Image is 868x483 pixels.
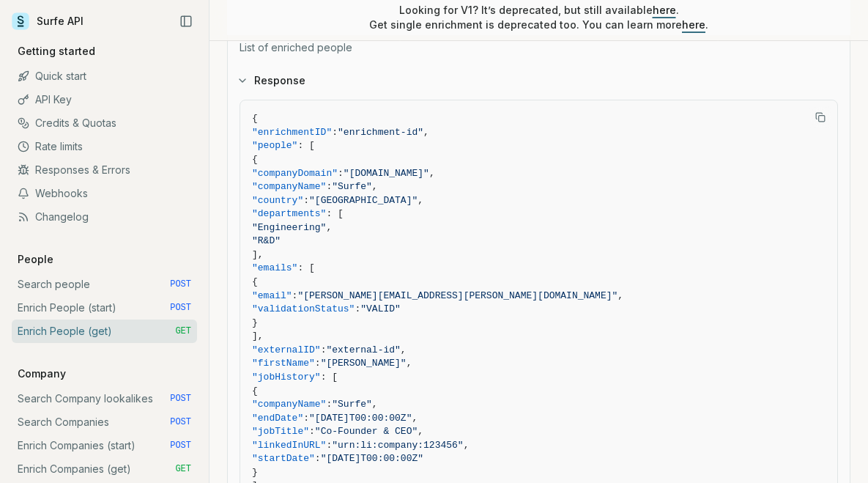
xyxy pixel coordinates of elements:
[372,399,378,410] span: ,
[418,195,423,206] span: ,
[252,113,258,124] span: {
[326,181,332,192] span: :
[252,127,332,138] span: "enrichmentID"
[252,344,321,355] span: "externalID"
[321,344,327,355] span: :
[170,416,191,428] span: POST
[252,440,326,451] span: "linkedInURL"
[252,140,297,151] span: "people"
[175,325,191,337] span: GET
[682,18,705,31] a: here
[309,413,412,424] span: "[DATE]T00:00:00Z"
[252,453,315,464] span: "startDate"
[332,440,463,451] span: "urn:li:company:123456"
[12,296,197,320] a: Enrich People (start) POST
[338,127,423,138] span: "enrichment-id"
[252,372,321,383] span: "jobHistory"
[12,44,101,59] p: Getting started
[12,158,197,182] a: Responses & Errors
[252,222,326,233] span: "Engineering"
[175,463,191,475] span: GET
[12,410,197,434] a: Search Companies POST
[12,205,197,229] a: Changelog
[252,426,309,437] span: "jobTitle"
[297,140,314,151] span: : [
[252,386,258,397] span: {
[429,168,435,179] span: ,
[326,440,332,451] span: :
[309,426,315,437] span: :
[321,453,423,464] span: "[DATE]T00:00:00Z"
[12,457,197,481] a: Enrich Companies (get) GET
[12,273,197,296] a: Search people POST
[170,279,191,290] span: POST
[252,303,355,314] span: "validationStatus"
[321,358,407,369] span: "[PERSON_NAME]"
[12,64,197,88] a: Quick start
[809,106,831,128] button: Copy Text
[332,399,372,410] span: "Surfe"
[297,290,617,301] span: "[PERSON_NAME][EMAIL_ADDRESS][PERSON_NAME][DOMAIN_NAME]"
[252,195,303,206] span: "country"
[303,413,309,424] span: :
[252,290,292,301] span: "email"
[326,399,332,410] span: :
[252,181,326,192] span: "companyName"
[292,290,298,301] span: :
[252,317,258,328] span: }
[170,393,191,405] span: POST
[252,249,264,260] span: ],
[423,127,429,138] span: ,
[12,366,72,381] p: Company
[332,127,338,138] span: :
[252,358,315,369] span: "firstName"
[170,302,191,314] span: POST
[315,358,321,369] span: :
[252,154,258,165] span: {
[360,303,401,314] span: "VALID"
[12,252,59,267] p: People
[315,426,418,437] span: "Co-Founder & CEO"
[12,387,197,410] a: Search Company lookalikes POST
[464,440,470,451] span: ,
[240,40,838,55] p: List of enriched people
[407,358,412,369] span: ,
[12,10,84,32] a: Surfe API
[303,195,309,206] span: :
[418,426,423,437] span: ,
[332,181,372,192] span: "Surfe"
[252,413,303,424] span: "endDate"
[175,10,197,32] button: Collapse Sidebar
[309,195,418,206] span: "[GEOGRAPHIC_DATA]"
[12,88,197,111] a: API Key
[252,467,258,478] span: }
[252,168,338,179] span: "companyDomain"
[372,181,378,192] span: ,
[653,4,676,16] a: here
[297,262,314,273] span: : [
[228,62,850,100] button: Response
[412,413,418,424] span: ,
[252,208,326,219] span: "departments"
[401,344,407,355] span: ,
[355,303,360,314] span: :
[252,262,297,273] span: "emails"
[326,208,343,219] span: : [
[12,182,197,205] a: Webhooks
[252,276,258,287] span: {
[326,222,332,233] span: ,
[12,434,197,457] a: Enrich Companies (start) POST
[252,399,326,410] span: "companyName"
[326,344,400,355] span: "external-id"
[369,3,708,32] p: Looking for V1? It’s deprecated, but still available . Get single enrichment is deprecated too. Y...
[12,111,197,135] a: Credits & Quotas
[321,372,338,383] span: : [
[12,320,197,343] a: Enrich People (get) GET
[338,168,344,179] span: :
[252,331,264,342] span: ],
[12,135,197,158] a: Rate limits
[344,168,429,179] span: "[DOMAIN_NAME]"
[252,235,281,246] span: "R&D"
[170,440,191,451] span: POST
[617,290,623,301] span: ,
